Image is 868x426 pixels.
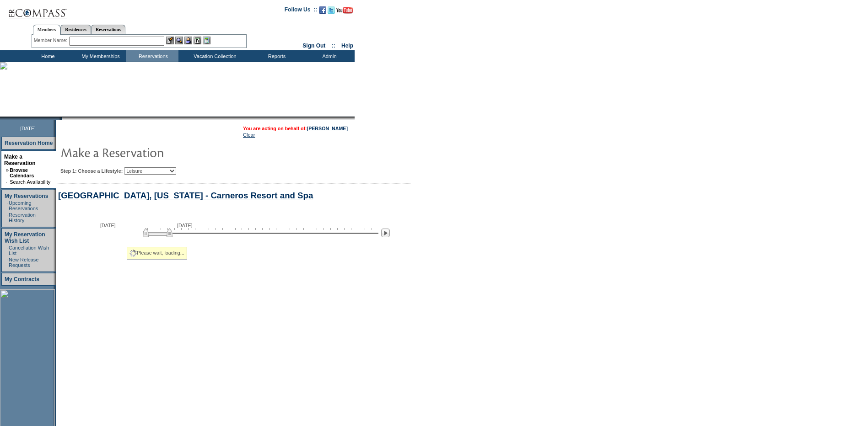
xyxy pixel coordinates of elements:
[34,37,69,44] div: Member Name:
[4,154,36,166] a: Make a Reservation
[6,167,9,173] b: »
[6,245,8,256] td: ·
[33,25,61,35] a: Members
[175,37,183,44] img: View
[60,168,123,174] b: Step 1: Choose a Lifestyle:
[381,229,390,237] img: Next
[328,6,335,14] img: Follow us on Twitter
[127,247,187,260] div: Please wait, loading...
[100,223,116,228] span: [DATE]
[10,179,50,185] a: Search Availability
[302,43,325,49] a: Sign Out
[9,212,36,223] a: Reservation History
[307,126,348,131] a: [PERSON_NAME]
[6,200,8,211] td: ·
[166,37,174,44] img: b_edit.gif
[319,9,326,15] a: Become our fan on Facebook
[285,5,317,16] td: Follow Us ::
[341,43,353,49] a: Help
[5,231,45,244] a: My Reservation Wish List
[328,9,335,15] a: Follow us on Twitter
[302,50,355,62] td: Admin
[129,250,137,257] img: spinner2.gif
[21,50,73,62] td: Home
[319,6,326,14] img: Become our fan on Facebook
[184,37,192,44] img: Impersonate
[194,37,201,44] img: Reservations
[60,25,91,34] a: Residences
[5,276,39,282] a: My Contracts
[332,43,335,49] span: ::
[91,25,125,34] a: Reservations
[5,140,53,146] a: Reservation Home
[6,179,9,185] td: ·
[5,193,48,199] a: My Reservations
[6,212,8,223] td: ·
[336,7,353,14] img: Subscribe to our YouTube Channel
[62,117,63,120] img: blank.gif
[9,200,38,211] a: Upcoming Reservations
[336,9,353,15] a: Subscribe to our YouTube Channel
[60,143,243,161] img: pgTtlMakeReservation.gif
[73,50,126,62] td: My Memberships
[177,223,193,228] span: [DATE]
[59,117,62,120] img: promoShadowLeftCorner.gif
[178,50,249,62] td: Vacation Collection
[249,50,302,62] td: Reports
[243,132,255,138] a: Clear
[203,37,210,44] img: b_calculator.gif
[9,257,38,268] a: New Release Requests
[243,126,348,131] span: You are acting on behalf of:
[126,50,178,62] td: Reservations
[20,126,36,131] span: [DATE]
[6,257,8,268] td: ·
[10,167,34,178] a: Browse Calendars
[58,191,313,200] a: [GEOGRAPHIC_DATA], [US_STATE] - Carneros Resort and Spa
[9,245,49,256] a: Cancellation Wish List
